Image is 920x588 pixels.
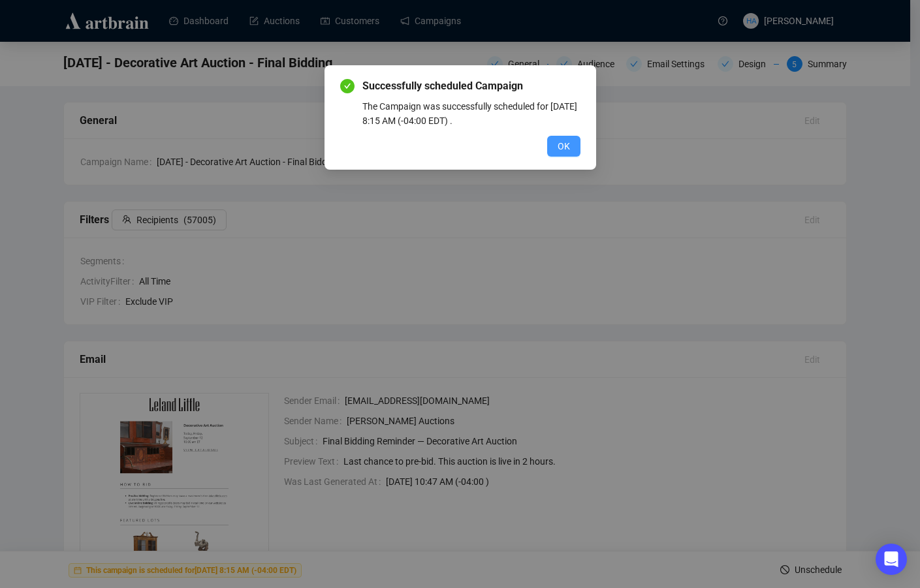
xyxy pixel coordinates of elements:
span: Successfully scheduled Campaign [362,78,580,94]
button: OK [547,136,580,157]
span: OK [558,139,570,153]
span: check-circle [340,79,355,93]
div: Open Intercom Messenger [876,544,907,575]
div: The Campaign was successfully scheduled for [DATE] 8:15 AM (-04:00 EDT) . [362,99,580,128]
